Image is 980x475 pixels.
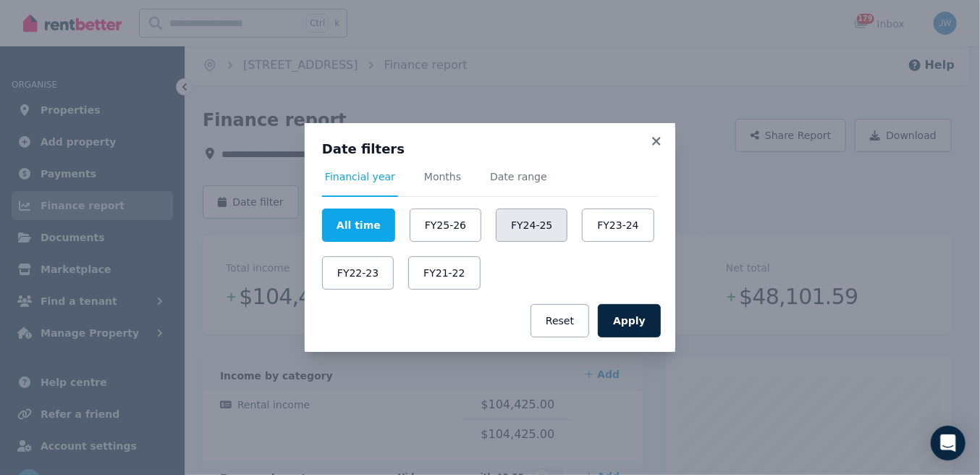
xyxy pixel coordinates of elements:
[322,169,658,197] nav: Tabs
[598,304,661,337] button: Apply
[322,209,395,242] button: All time
[531,304,589,337] button: Reset
[424,169,461,184] span: Months
[410,209,481,242] button: FY25-26
[408,256,480,290] button: FY21-22
[325,169,395,184] span: Financial year
[322,140,658,158] h3: Date filters
[582,209,654,242] button: FY23-24
[496,209,567,242] button: FY24-25
[322,256,394,290] button: FY22-23
[931,426,966,461] div: Open Intercom Messenger
[490,169,547,184] span: Date range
